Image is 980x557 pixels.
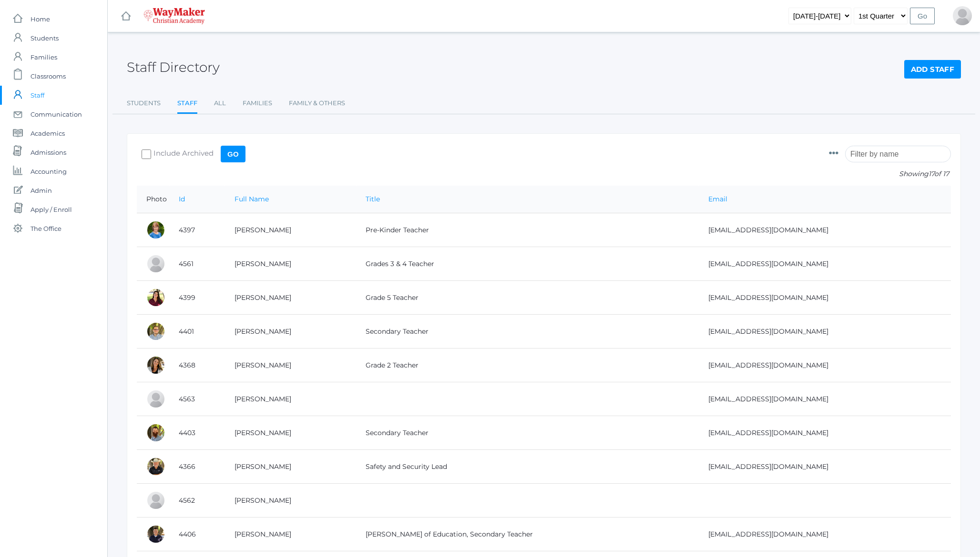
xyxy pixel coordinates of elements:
span: Accounting [31,162,67,181]
span: Communication [31,105,82,124]
td: [PERSON_NAME] [225,247,356,281]
a: Full Name [235,195,269,203]
span: Students [31,29,59,48]
div: Joshua Bennett [146,254,165,273]
td: Grades 3 & 4 Teacher [356,247,699,281]
td: [EMAIL_ADDRESS][DOMAIN_NAME] [699,247,951,281]
div: Jason Roberts [953,6,972,25]
td: Secondary Teacher [356,416,699,450]
div: Richard Lepage [146,525,165,544]
span: The Office [31,219,61,238]
td: Grade 5 Teacher [356,281,699,315]
td: [EMAIL_ADDRESS][DOMAIN_NAME] [699,213,951,247]
td: [PERSON_NAME] [225,382,356,416]
td: Secondary Teacher [356,315,699,348]
span: Academics [31,124,65,143]
div: Elizabeth Benzinger [146,288,165,307]
h2: Staff Directory [127,60,220,75]
span: Home [31,10,50,29]
td: [PERSON_NAME] of Education, Secondary Teacher [356,517,699,551]
td: 4406 [169,517,225,551]
span: 17 [929,169,934,178]
span: Classrooms [31,67,66,86]
div: Ryan Johnson [146,457,165,476]
a: Id [179,195,185,203]
div: Edie LaBelle [146,491,165,510]
td: [PERSON_NAME] [225,348,356,382]
div: Crystal Atkisson [146,220,165,239]
a: Add Staff [904,60,961,79]
td: [PERSON_NAME] [225,450,356,484]
div: Matthew Hjelm [146,423,165,442]
span: Admissions [31,143,66,162]
td: 4399 [169,281,225,315]
a: Students [127,94,161,113]
div: Kylen Braileanu [146,322,165,341]
div: Alexia Hemingway [146,389,165,408]
td: 4563 [169,382,225,416]
td: Safety and Security Lead [356,450,699,484]
div: Amber Farnes [146,356,165,375]
img: 4_waymaker-logo-stack-white.png [143,8,205,24]
td: 4366 [169,450,225,484]
a: Families [243,94,272,113]
td: [EMAIL_ADDRESS][DOMAIN_NAME] [699,382,951,416]
th: Photo [137,186,169,213]
input: Include Archived [142,149,151,159]
td: [PERSON_NAME] [225,315,356,348]
td: 4368 [169,348,225,382]
span: Include Archived [151,148,214,160]
td: [PERSON_NAME] [225,213,356,247]
td: [EMAIL_ADDRESS][DOMAIN_NAME] [699,281,951,315]
td: Pre-Kinder Teacher [356,213,699,247]
td: [EMAIL_ADDRESS][DOMAIN_NAME] [699,450,951,484]
td: 4397 [169,213,225,247]
span: Staff [31,86,44,105]
td: 4401 [169,315,225,348]
input: Go [910,8,935,24]
td: 4562 [169,484,225,517]
td: [PERSON_NAME] [225,484,356,517]
td: [EMAIL_ADDRESS][DOMAIN_NAME] [699,348,951,382]
a: Staff [177,94,197,114]
td: [EMAIL_ADDRESS][DOMAIN_NAME] [699,416,951,450]
p: Showing of 17 [829,169,951,179]
input: Filter by name [845,146,951,162]
span: Families [31,48,57,67]
td: [PERSON_NAME] [225,517,356,551]
td: [PERSON_NAME] [225,281,356,315]
a: Email [708,195,727,203]
td: [EMAIL_ADDRESS][DOMAIN_NAME] [699,517,951,551]
input: Go [221,146,245,162]
td: 4403 [169,416,225,450]
td: [PERSON_NAME] [225,416,356,450]
a: Family & Others [289,94,345,113]
td: 4561 [169,247,225,281]
a: All [214,94,226,113]
span: Admin [31,181,52,200]
span: Apply / Enroll [31,200,72,219]
td: Grade 2 Teacher [356,348,699,382]
a: Title [366,195,380,203]
td: [EMAIL_ADDRESS][DOMAIN_NAME] [699,315,951,348]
